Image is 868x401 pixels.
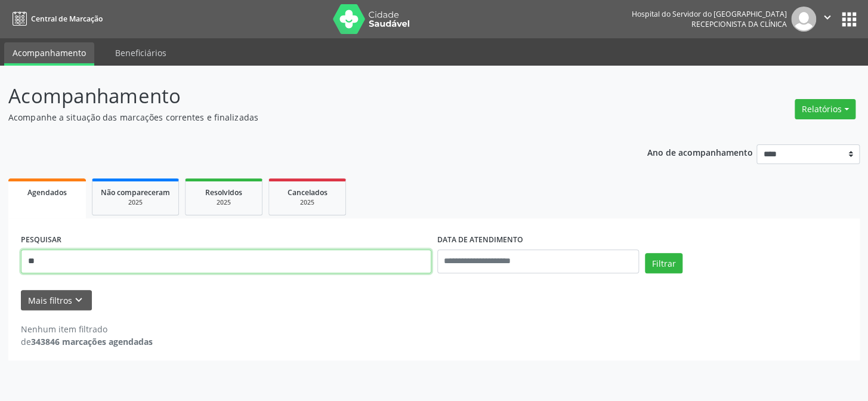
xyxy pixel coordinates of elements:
button: Mais filtroskeyboard_arrow_down [21,290,92,311]
a: Acompanhamento [4,42,94,66]
i:  [821,11,834,24]
span: Central de Marcação [31,14,103,24]
a: Beneficiários [107,42,175,63]
div: 2025 [277,198,337,207]
button: apps [839,9,860,30]
p: Acompanhamento [8,81,604,111]
a: Central de Marcação [8,9,103,29]
span: Agendados [27,187,67,198]
span: Recepcionista da clínica [691,19,787,29]
div: Nenhum item filtrado [21,323,153,335]
span: Resolvidos [205,187,242,198]
button:  [816,7,839,32]
span: Cancelados [288,187,328,198]
div: de [21,335,153,348]
button: Filtrar [645,253,682,273]
div: Hospital do Servidor do [GEOGRAPHIC_DATA] [632,9,787,19]
div: 2025 [194,198,254,207]
span: Não compareceram [101,187,170,198]
label: DATA DE ATENDIMENTO [437,231,523,249]
strong: 343846 marcações agendadas [31,336,153,347]
img: img [791,7,816,32]
button: Relatórios [795,99,855,119]
div: 2025 [101,198,170,207]
label: PESQUISAR [21,231,61,249]
p: Acompanhe a situação das marcações correntes e finalizadas [8,111,604,124]
p: Ano de acompanhamento [647,144,752,159]
i: keyboard_arrow_down [72,294,85,307]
